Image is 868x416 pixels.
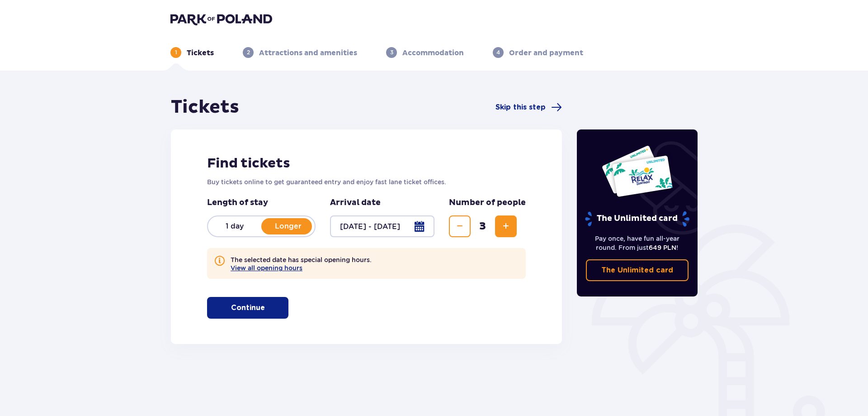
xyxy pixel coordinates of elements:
p: 2 [247,48,250,57]
p: 3 [390,48,393,57]
div: 3Accommodation [386,47,464,58]
p: Pay once, have fun all-year round. From just ! [586,234,689,252]
p: Number of people [449,197,526,208]
p: The selected date has special opening hours. [231,255,372,272]
span: 649 PLN [649,244,676,251]
button: Decrease [449,215,471,237]
p: Continue [231,303,265,313]
p: 4 [496,48,500,57]
p: Length of stay [207,197,316,208]
button: View all opening hours [231,264,302,272]
div: 2Attractions and amenities [243,47,357,58]
a: Skip this step [495,102,562,113]
p: Tickets [187,48,214,58]
p: 1 [175,48,177,57]
p: 1 day [208,221,261,231]
p: Buy tickets online to get guaranteed entry and enjoy fast lane ticket offices. [207,177,526,186]
div: 1Tickets [170,47,214,58]
h1: Tickets [171,96,239,119]
img: Two entry cards to Suntago with the word 'UNLIMITED RELAX', featuring a white background with tro... [601,145,673,197]
span: 3 [472,220,493,233]
button: Increase [495,215,517,237]
p: The Unlimited card [584,211,690,227]
button: Continue [207,297,288,319]
h2: Find tickets [207,155,526,172]
span: Skip this step [495,102,546,112]
p: Attractions and amenities [259,48,357,58]
p: Order and payment [509,48,583,58]
a: The Unlimited card [586,259,689,281]
p: Longer [261,221,315,231]
div: 4Order and payment [493,47,583,58]
p: The Unlimited card [601,265,673,275]
p: Accommodation [402,48,464,58]
img: Park of Poland logo [170,13,272,25]
p: Arrival date [330,197,381,208]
